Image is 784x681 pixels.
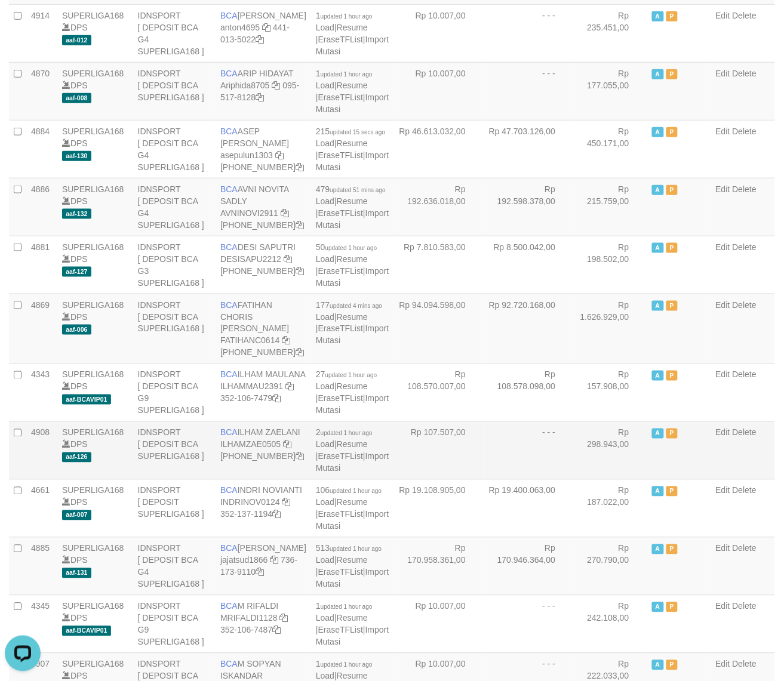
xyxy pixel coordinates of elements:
[272,394,281,403] a: Copy 3521067479 to clipboard
[666,602,678,612] span: Paused
[652,243,664,253] span: Active
[394,595,484,653] td: Rp 10.007,00
[133,4,216,62] td: IDNSPORT [ DEPOSIT BCA G4 SUPERLIGA168 ]
[316,11,373,20] span: 1
[652,69,664,79] span: Active
[652,301,664,311] span: Active
[394,4,484,62] td: Rp 10.007,00
[220,208,278,218] a: AVNINOVI2911
[484,595,573,653] td: - - -
[220,11,238,20] span: BCA
[316,394,389,415] a: Import Mutasi
[666,185,678,195] span: Paused
[133,421,216,479] td: IDNSPORT [ DEPOSIT BCA SUPERLIGA168 ]
[216,294,311,363] td: FATIHAN CHORIS [PERSON_NAME] [PHONE_NUMBER]
[337,138,368,148] a: Resume
[652,602,664,612] span: Active
[652,660,664,670] span: Active
[62,93,91,103] span: aaf-008
[316,127,389,172] span: | | |
[316,671,334,681] a: Load
[220,300,238,310] span: BCA
[316,568,389,589] a: Import Mutasi
[316,544,382,553] span: 513
[133,62,216,120] td: IDNSPORT [ DEPOSIT BCA SUPERLIGA168 ]
[62,151,91,161] span: aaf-130
[281,208,289,218] a: Copy AVNINOVI2911 to clipboard
[262,23,270,32] a: Copy anton4695 to clipboard
[316,69,389,114] span: | | |
[285,382,294,392] a: Copy ILHAMMAU2391 to clipboard
[220,614,278,623] a: MRIFALDI1128
[216,363,311,421] td: ILHAM MAULANA 352-106-7479
[484,294,573,363] td: Rp 92.720.168,00
[733,300,757,310] a: Delete
[316,184,389,230] span: | | |
[62,510,91,520] span: aaf-007
[216,4,311,62] td: [PERSON_NAME] 441-013-5022
[62,452,91,463] span: aaf-126
[573,363,647,421] td: Rp 157.908,00
[133,178,216,236] td: IDNSPORT [ DEPOSIT BCA G4 SUPERLIGA168 ]
[316,486,389,531] span: | | |
[220,544,238,553] span: BCA
[62,267,91,277] span: aaf-127
[57,62,133,120] td: DPS
[270,556,278,565] a: Copy jajatsud1866 to clipboard
[26,537,57,595] td: 4885
[282,336,290,346] a: Copy FATIHANC0614 to clipboard
[62,11,124,20] a: SUPERLIGA168
[256,93,264,102] a: Copy 0955178128 to clipboard
[220,150,273,160] a: asepulun1303
[316,242,377,252] span: 50
[216,236,311,294] td: DESI SAPUTRI [PHONE_NUMBER]
[284,254,292,264] a: Copy DESISAPU2212 to clipboard
[330,303,382,309] span: updated 4 mins ago
[62,209,91,219] span: aaf-132
[62,486,124,495] a: SUPERLIGA168
[133,120,216,178] td: IDNSPORT [ DEPOSIT BCA G4 SUPERLIGA168 ]
[733,69,757,78] a: Delete
[652,486,664,497] span: Active
[316,208,389,230] a: Import Mutasi
[220,498,280,507] a: INDRINOV0124
[318,510,363,519] a: EraseTFList
[316,556,334,565] a: Load
[318,35,363,44] a: EraseTFList
[283,440,291,449] a: Copy ILHAMZAE0505 to clipboard
[220,440,281,449] a: ILHAMZAE0505
[321,430,373,437] span: updated 1 hour ago
[316,370,377,380] span: 27
[337,312,368,322] a: Resume
[484,479,573,537] td: Rp 19.400.063,00
[133,479,216,537] td: IDNSPORT [ DEPOSIT SUPERLIGA168 ]
[318,150,363,160] a: EraseTFList
[337,81,368,90] a: Resume
[318,266,363,276] a: EraseTFList
[62,325,91,335] span: aaf-006
[220,81,270,90] a: Ariphida8705
[316,35,389,56] a: Import Mutasi
[296,220,304,230] a: Copy 4062280135 to clipboard
[316,486,382,495] span: 106
[394,479,484,537] td: Rp 19.108.905,00
[220,486,238,495] span: BCA
[316,602,373,611] span: 1
[666,301,678,311] span: Paused
[666,371,678,381] span: Paused
[216,62,311,120] td: ARIP HIDAYAT 095-517-8128
[666,486,678,497] span: Paused
[62,544,124,553] a: SUPERLIGA168
[62,69,124,78] a: SUPERLIGA168
[26,363,57,421] td: 4343
[316,602,389,647] span: | | |
[220,69,238,78] span: BCA
[62,428,124,437] a: SUPERLIGA168
[316,510,389,531] a: Import Mutasi
[57,294,133,363] td: DPS
[216,178,311,236] td: AVNI NOVITA SADLY [PHONE_NUMBER]
[733,242,757,252] a: Delete
[133,294,216,363] td: IDNSPORT [ DEPOSIT BCA SUPERLIGA168 ]
[337,556,368,565] a: Resume
[57,595,133,653] td: DPS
